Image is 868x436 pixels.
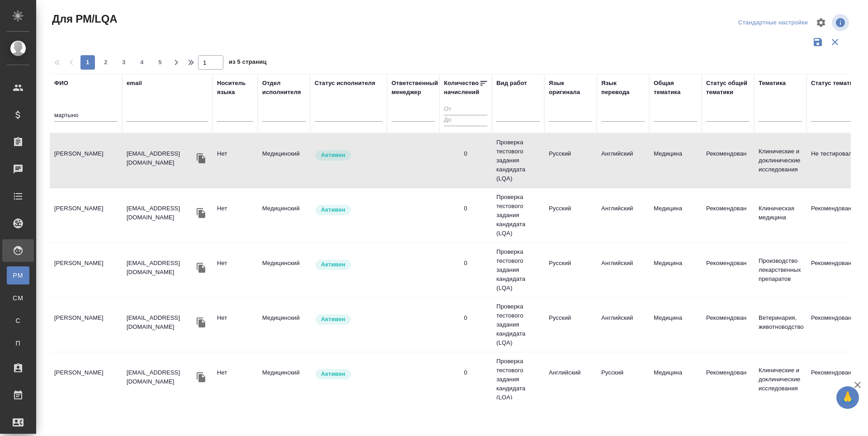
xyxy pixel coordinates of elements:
[544,309,597,341] td: Русский
[315,79,375,88] div: Статус исполнителя
[601,79,645,97] div: Язык перевода
[11,316,25,325] span: С
[759,79,786,88] div: Тематика
[99,58,113,67] span: 2
[492,188,544,242] td: Проверка тестового задания кандидата (LQA)
[464,368,467,377] div: 0
[597,145,649,176] td: Английский
[754,361,807,398] td: Клинические и доклинические исследования
[754,199,807,231] td: Клиническая медицина
[194,316,208,329] button: Скопировать
[50,145,122,176] td: [PERSON_NAME]
[258,145,310,176] td: Медицинский
[127,149,194,167] p: [EMAIL_ADDRESS][DOMAIN_NAME]
[544,364,597,395] td: Английский
[464,313,467,322] div: 0
[127,259,194,277] p: [EMAIL_ADDRESS][DOMAIN_NAME]
[212,309,258,341] td: Нет
[544,254,597,286] td: Русский
[597,364,649,395] td: Русский
[464,149,467,158] div: 0
[321,260,345,269] p: Активен
[262,79,306,97] div: Отдел исполнителя
[464,259,467,268] div: 0
[11,271,25,280] span: PM
[702,199,754,231] td: Рекомендован
[649,309,702,341] td: Медицина
[11,294,25,303] span: CM
[702,145,754,176] td: Рекомендован
[258,309,310,341] td: Медицинский
[7,266,29,284] a: PM
[194,370,208,384] button: Скопировать
[492,243,544,297] td: Проверка тестового задания кандидата (LQA)
[117,55,131,70] button: 3
[496,79,527,88] div: Вид работ
[99,55,113,70] button: 2
[597,254,649,286] td: Английский
[315,204,382,216] div: Рядовой исполнитель: назначай с учетом рейтинга
[597,309,649,341] td: Английский
[702,309,754,341] td: Рекомендован
[654,79,697,97] div: Общая тематика
[836,386,859,409] button: 🙏
[649,199,702,231] td: Медицина
[127,368,194,386] p: [EMAIL_ADDRESS][DOMAIN_NAME]
[464,204,467,213] div: 0
[194,152,208,165] button: Скопировать
[832,14,851,31] span: Посмотреть информацию
[754,252,807,288] td: Производство лекарственных препаратов
[194,261,208,275] button: Скопировать
[649,364,702,395] td: Медицина
[153,55,167,70] button: 5
[392,79,438,97] div: Ответственный менеджер
[127,313,194,332] p: [EMAIL_ADDRESS][DOMAIN_NAME]
[212,199,258,231] td: Нет
[444,104,487,115] input: От
[135,58,149,67] span: 4
[321,370,345,379] p: Активен
[444,79,479,97] div: Количество начислений
[50,254,122,286] td: [PERSON_NAME]
[217,79,253,97] div: Носитель языка
[127,204,194,222] p: [EMAIL_ADDRESS][DOMAIN_NAME]
[549,79,592,97] div: Язык оригинала
[315,149,382,161] div: Рядовой исполнитель: назначай с учетом рейтинга
[127,79,142,88] div: email
[544,145,597,176] td: Русский
[706,79,750,97] div: Статус общей тематики
[258,364,310,395] td: Медицинский
[7,312,29,330] a: С
[50,309,122,341] td: [PERSON_NAME]
[810,12,832,33] span: Настроить таблицу
[7,334,29,352] a: П
[492,352,544,407] td: Проверка тестового задания кандидата (LQA)
[212,364,258,395] td: Нет
[492,298,544,352] td: Проверка тестового задания кандидата (LQA)
[321,315,345,324] p: Активен
[315,259,382,271] div: Рядовой исполнитель: назначай с учетом рейтинга
[117,58,131,67] span: 3
[702,254,754,286] td: Рекомендован
[50,199,122,231] td: [PERSON_NAME]
[315,313,382,326] div: Рядовой исполнитель: назначай с учетом рейтинга
[649,145,702,176] td: Медицина
[321,205,345,214] p: Активен
[258,254,310,286] td: Медицинский
[212,254,258,286] td: Нет
[702,364,754,395] td: Рекомендован
[321,151,345,160] p: Активен
[11,339,25,348] span: П
[754,309,807,341] td: Ветеринария, животноводство
[736,16,810,30] div: split button
[212,145,258,176] td: Нет
[153,58,167,67] span: 5
[544,199,597,231] td: Русский
[826,33,844,51] button: Сбросить фильтры
[649,254,702,286] td: Медицина
[7,289,29,307] a: CM
[754,142,807,179] td: Клинические и доклинические исследования
[229,57,267,70] span: из 5 страниц
[258,199,310,231] td: Медицинский
[811,79,860,88] div: Статус тематики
